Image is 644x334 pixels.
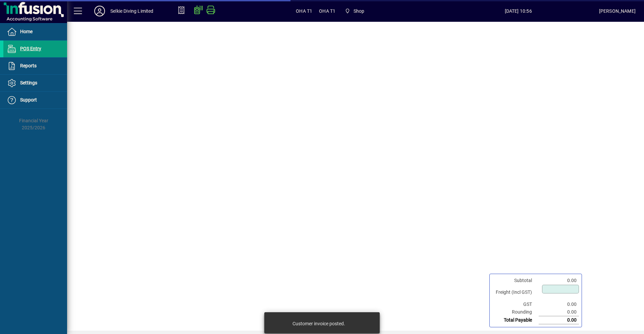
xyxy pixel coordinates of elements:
div: [PERSON_NAME] [599,6,636,16]
div: Customer invoice posted. [292,320,345,327]
td: 0.00 [539,308,579,316]
span: OHA T1 [296,6,312,16]
span: OHA T1 [319,6,335,16]
td: 0.00 [539,316,579,324]
td: GST [492,300,539,308]
a: Settings [3,75,67,91]
td: Subtotal [492,277,539,284]
div: Selkie Diving Limited [110,6,154,16]
span: [DATE] 10:56 [438,6,599,16]
span: Shop [354,6,365,16]
td: 0.00 [539,277,579,284]
td: 0.00 [539,300,579,308]
span: POS Entry [20,46,41,51]
td: Total Payable [492,316,539,324]
span: Settings [20,80,37,85]
td: Rounding [492,308,539,316]
a: Support [3,92,67,109]
span: Home [20,29,33,34]
span: Shop [342,5,367,17]
span: Reports [20,63,37,68]
button: Profile [89,5,110,17]
a: Home [3,23,67,40]
a: Reports [3,58,67,74]
span: Support [20,97,37,103]
td: Freight (Incl GST) [492,284,539,300]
